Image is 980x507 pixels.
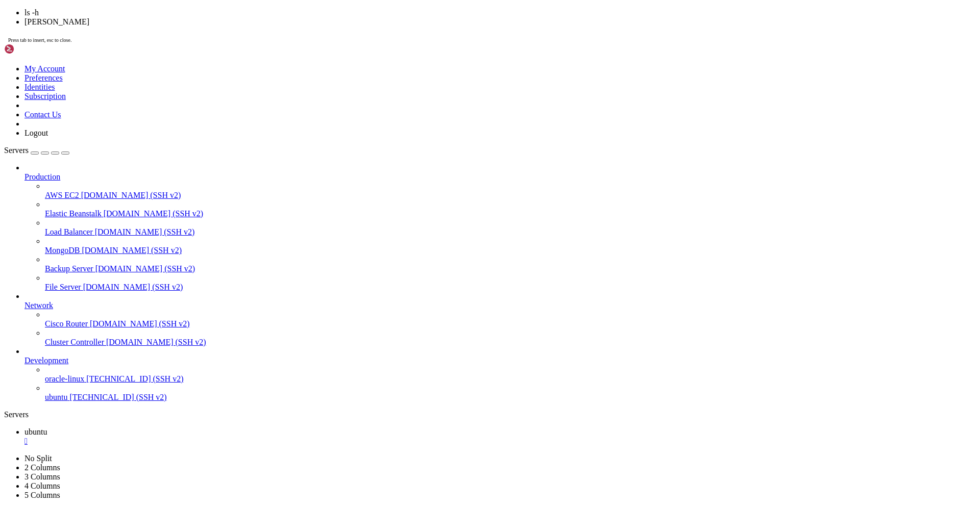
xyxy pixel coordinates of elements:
x-row: : $ cd /config [4,215,846,224]
x-row: : $ [4,325,846,335]
span: ~ [127,335,131,343]
x-row: : $ [4,335,846,344]
span: ~ [127,96,131,105]
span: File Server [45,283,81,291]
span: ubuntu@instance-20250825-0745 [4,252,122,261]
span: /home [127,32,147,40]
span: ubuntu@instance-20250825-0745 [4,179,122,187]
span: ubuntu@instance-20250825-0745 [4,87,122,95]
span: ~ [127,381,131,389]
x-row: : $ ls [4,426,846,436]
span: ~ [127,87,131,95]
li: Network [24,292,976,347]
x-row: : $ cd //config [4,390,846,399]
div:  [24,437,976,446]
span: ubuntu@instance-20250825-0745 [4,216,122,224]
span: [DOMAIN_NAME] (SSH v2) [82,246,182,255]
li: Backup Server [DOMAIN_NAME] (SSH v2) [45,255,976,273]
span: ubuntu@instance-20250825-0745 [4,381,122,389]
a: Development [24,356,976,365]
span: ubuntu@instance-20250825-0745 [4,243,122,251]
span: Production [24,172,60,181]
x-row: -bash: cd: /config: No such file or directory [4,123,846,133]
a: Elastic Beanstalk [DOMAIN_NAME] (SSH v2) [45,209,976,218]
span: ubuntu@instance-20250825-0745 [4,96,122,105]
span: [DOMAIN_NAME] (SSH v2) [90,319,190,328]
x-row: : $ [4,243,846,252]
span: ~ [127,216,131,224]
span: Load Balancer [45,227,93,236]
span: ubuntu@instance-20250825-0745 [4,106,122,114]
span: ~ [127,372,131,380]
x-row: : $ [4,142,846,151]
span: ~ [127,262,131,270]
span: ubuntu [24,427,47,436]
span: ubuntu@instance-20250825-0745 [4,335,122,343]
span: Backup Server [45,264,93,273]
x-row: browsers.s [DOMAIN_NAME] [DOMAIN_NAME] fire.sh.save.2 [DOMAIN_NAME] [DOMAIN_NAME] [4,68,846,78]
span: ubuntu@instance-20250825-0745 [4,115,122,123]
a: No Split [24,454,52,463]
a: Contact Us [24,110,61,119]
span: ~ [127,308,131,316]
x-row: -bash: cd: /home/ubuntu/config: No such file or directory [4,160,846,169]
span: [TECHNICAL_ID] (SSH v2) [86,374,183,383]
a: Network [24,301,976,310]
span: ~ [127,344,131,352]
x-row: [DOMAIN_NAME] '''[DOMAIN_NAME]'$'\n\n\n'\'''\'''$'\n\n\n' fire.sh.save.1 fire.sh.save.3 [DOMAIN_N... [4,298,846,307]
a: Subscription [24,92,66,100]
x-row: : $ [4,307,846,316]
a: Load Balancer [DOMAIN_NAME] (SSH v2) [45,227,976,237]
span: ~ [127,271,131,279]
x-row: : $ nano [DOMAIN_NAME] [4,105,846,114]
a: AWS EC2 [DOMAIN_NAME] (SSH v2) [45,191,976,200]
span: MongoDB [45,246,80,255]
x-row: : $ [4,133,846,142]
x-row: browsers.s [DOMAIN_NAME] [DOMAIN_NAME] fire.sh.save.2 [DOMAIN_NAME] [DOMAIN_NAME] [4,289,846,298]
x-row: : $ [4,344,846,353]
li: oracle-linux [TECHNICAL_ID] (SSH v2) [45,365,976,384]
a: Preferences [24,73,63,82]
li: File Server [DOMAIN_NAME] (SSH v2) [45,273,976,292]
span: ubuntu@instance-20250825-0745 [4,427,122,435]
x-row: : $ [4,50,846,59]
span: AWS EC2 [45,191,79,199]
span: Servers [4,146,29,155]
span: ubuntu [45,393,67,401]
a: ubuntu [24,427,976,446]
span: ubuntu@instance-20250825-0745 [4,32,122,40]
x-row: [DOMAIN_NAME] '''[DOMAIN_NAME]'$'\n\n\n'\'''\'''$'\n\n\n' fire.sh.save.1 fire.sh.save.3 [DOMAIN_N... [4,78,846,87]
span: ubuntu@instance-20250825-0745 [4,317,122,325]
span: [DOMAIN_NAME] (SSH v2) [95,227,195,236]
a: 5 Columns [24,491,60,499]
span: ubuntu@instance-20250825-0745 [4,142,122,150]
span: ~ [127,427,131,435]
a: Servers [4,146,69,155]
div: (36, 46) [159,426,163,436]
li: Production [24,163,976,292]
x-row: : $ [4,234,846,243]
a: 4 Columns [24,481,60,490]
span: /home [127,23,147,31]
x-row: : $ [4,270,846,280]
a: Production [24,172,976,182]
span: ~ [127,207,131,215]
x-row: : $ ls [4,4,846,13]
span: ubuntu@instance-20250825-0745 [4,60,122,68]
span: ubuntu@instance-20250825-0745 [4,262,122,270]
span: ubuntu@instance-20250825-0745 [4,390,122,398]
a: MongoDB [DOMAIN_NAME] (SSH v2) [45,246,976,255]
span: Network [24,301,53,310]
li: Load Balancer [DOMAIN_NAME] (SSH v2) [45,218,976,237]
span: ~ [127,326,131,334]
span: ~ [127,151,131,160]
span: ubuntu@instance-20250825-0745 [4,418,122,426]
a: Cisco Router [DOMAIN_NAME] (SSH v2) [45,319,976,328]
li: MongoDB [DOMAIN_NAME] (SSH v2) [45,237,976,255]
a: Backup Server [DOMAIN_NAME] (SSH v2) [45,264,976,273]
img: Shellngn [4,44,63,54]
x-row: : $ cd ~ [4,252,846,261]
span: ~ [127,179,131,187]
a: Logout [24,129,48,137]
span: ~ [127,280,131,288]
